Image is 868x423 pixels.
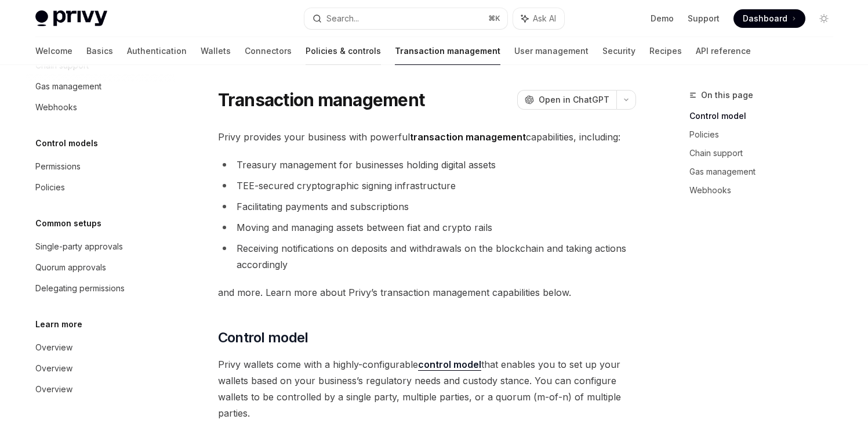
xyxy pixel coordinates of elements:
[326,12,359,26] div: Search...
[35,240,123,254] div: Single-party approvals
[35,281,125,295] div: Delegating permissions
[35,180,65,194] div: Policies
[513,8,564,29] button: Ask AI
[733,9,805,28] a: Dashboard
[35,361,72,375] div: Overview
[218,219,636,236] li: Moving and managing assets between fiat and crypto rails
[35,10,107,27] img: light logo
[689,107,842,125] a: Control model
[218,240,636,273] li: Receiving notifications on deposits and withdrawals on the blockchain and taking actions accordingly
[395,37,500,65] a: Transaction management
[689,144,842,162] a: Chain support
[218,328,308,347] span: Control model
[26,76,175,97] a: Gas management
[649,37,682,65] a: Recipes
[26,337,175,358] a: Overview
[35,216,101,230] h5: Common setups
[35,136,98,150] h5: Control models
[127,37,187,65] a: Authentication
[539,94,609,106] span: Open in ChatGPT
[35,261,106,274] div: Quorum approvals
[218,157,636,173] li: Treasury management for businesses holding digital assets
[35,37,72,65] a: Welcome
[689,125,842,144] a: Policies
[410,131,526,143] strong: transaction management
[517,90,616,110] button: Open in ChatGPT
[26,177,175,198] a: Policies
[533,13,556,24] span: Ask AI
[696,37,751,65] a: API reference
[35,341,72,355] div: Overview
[218,284,636,301] span: and more. Learn more about Privy’s transaction management capabilities below.
[26,236,175,257] a: Single-party approvals
[245,37,292,65] a: Connectors
[26,379,175,400] a: Overview
[304,8,507,29] button: Search...⌘K
[26,257,175,278] a: Quorum approvals
[689,181,842,200] a: Webhooks
[26,97,175,118] a: Webhooks
[689,162,842,181] a: Gas management
[306,37,381,65] a: Policies & controls
[35,79,101,93] div: Gas management
[35,100,77,114] div: Webhooks
[743,13,787,24] span: Dashboard
[688,13,720,24] a: Support
[218,129,636,145] span: Privy provides your business with powerful capabilities, including:
[418,359,481,370] strong: control model
[218,178,636,194] li: TEE-secured cryptographic signing infrastructure
[514,37,589,65] a: User management
[35,317,82,331] h5: Learn more
[701,88,753,102] span: On this page
[35,382,72,396] div: Overview
[35,160,81,173] div: Permissions
[218,198,636,215] li: Facilitating payments and subscriptions
[602,37,635,65] a: Security
[86,37,113,65] a: Basics
[218,89,425,110] h1: Transaction management
[418,359,481,371] a: control model
[201,37,231,65] a: Wallets
[488,14,500,23] span: ⌘ K
[651,13,674,24] a: Demo
[26,156,175,177] a: Permissions
[26,278,175,299] a: Delegating permissions
[815,9,833,28] button: Toggle dark mode
[26,358,175,379] a: Overview
[218,356,636,421] span: Privy wallets come with a highly-configurable that enables you to set up your wallets based on yo...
